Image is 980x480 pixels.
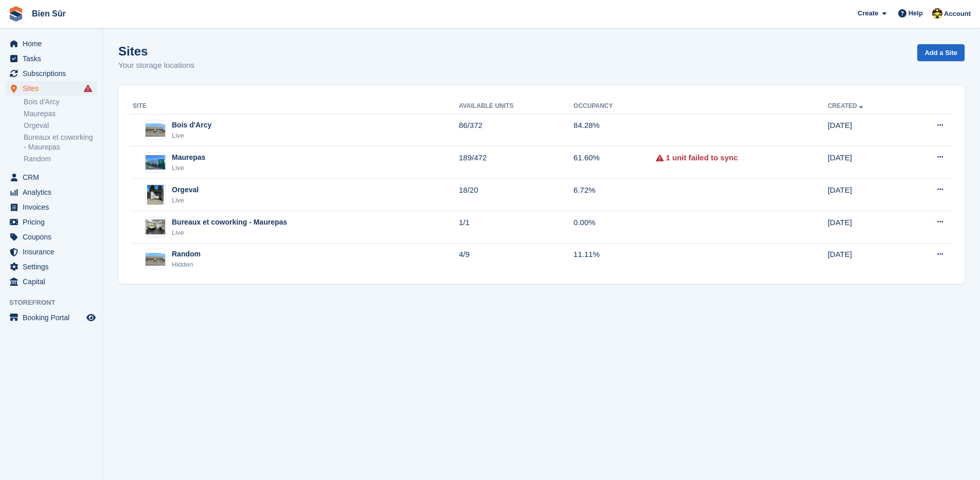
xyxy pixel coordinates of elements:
span: Coupons [23,230,84,244]
td: [DATE] [828,211,906,244]
a: menu [5,310,97,325]
div: Bois d'Arcy [172,120,211,131]
a: menu [5,170,97,184]
div: Live [172,163,205,173]
span: Home [23,36,84,51]
a: Created [828,102,865,109]
th: Available Units [459,98,574,115]
a: menu [5,245,97,259]
span: Help [908,8,923,19]
img: stora-icon-8386f47178a22dfd0bd8f6a31ec36ba5ce8667c1dd55bd0f319d3a0aa187defe.svg [8,6,24,22]
p: Your storage locations [118,60,194,71]
span: CRM [23,170,84,184]
td: 84.28% [574,114,656,146]
th: Occupancy [574,98,656,115]
a: menu [5,51,97,66]
span: Insurance [23,245,84,259]
span: Analytics [23,185,84,199]
a: 1 unit failed to sync [666,152,738,164]
td: 189/472 [459,146,574,179]
td: 86/372 [459,114,574,146]
span: Pricing [23,215,84,229]
a: Bois d'Arcy [24,97,97,107]
div: Live [172,195,199,206]
span: Storefront [9,298,102,308]
a: menu [5,200,97,214]
a: Maurepas [24,109,97,119]
td: 4/9 [459,243,574,275]
span: Create [858,8,878,19]
th: Site [131,98,459,115]
i: Smart entry sync failures have occurred [84,84,92,93]
img: Image of Random site [146,253,165,266]
td: [DATE] [828,179,906,211]
img: Image of Maurepas site [146,155,165,170]
img: Marie Tran [932,8,942,19]
span: Invoices [23,200,84,214]
td: 18/20 [459,179,574,211]
span: Capital [23,274,84,289]
img: Image of Bureaux et coworking - Maurepas site [146,219,165,234]
td: [DATE] [828,243,906,275]
span: Booking Portal [23,310,84,325]
a: Add a Site [917,44,965,61]
td: 61.60% [574,146,656,179]
a: menu [5,274,97,289]
a: menu [5,185,97,199]
td: [DATE] [828,114,906,146]
a: menu [5,81,97,96]
a: menu [5,66,97,81]
span: Sites [23,81,84,96]
td: 6.72% [574,179,656,211]
img: Image of Orgeval site [147,184,164,205]
a: menu [5,230,97,244]
span: Account [944,9,971,19]
img: Image of Bois d'Arcy site [146,123,165,137]
a: Preview store [85,311,97,324]
div: Random [172,249,201,260]
span: Settings [23,260,84,274]
div: Bureaux et coworking - Maurepas [172,217,287,228]
a: Bureaux et coworking - Maurepas [24,133,97,152]
div: Maurepas [172,152,205,163]
h1: Sites [118,44,194,58]
td: 11.11% [574,243,656,275]
a: menu [5,36,97,51]
div: Live [172,228,287,238]
a: menu [5,260,97,274]
td: [DATE] [828,146,906,179]
span: Subscriptions [23,66,84,81]
td: 0.00% [574,211,656,244]
a: Orgeval [24,121,97,131]
div: Hidden [172,260,201,270]
span: Tasks [23,51,84,66]
a: menu [5,215,97,229]
a: Random [24,154,97,164]
a: Bien Sûr [28,5,70,22]
td: 1/1 [459,211,574,244]
div: Orgeval [172,184,199,195]
div: Live [172,131,211,141]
